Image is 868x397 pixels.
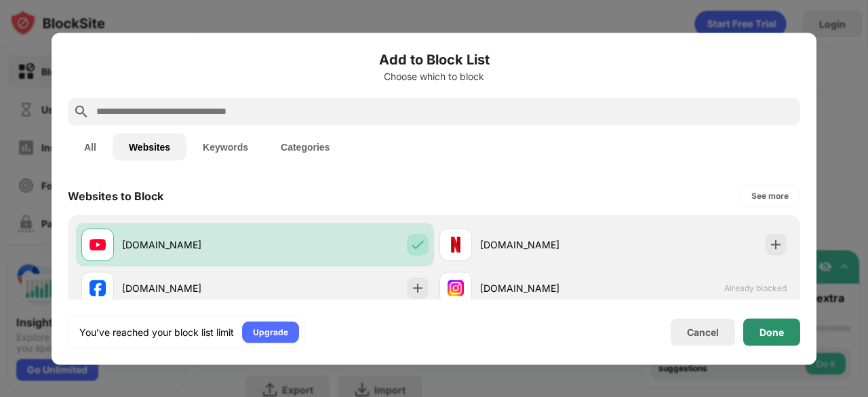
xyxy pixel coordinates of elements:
img: favicons [448,280,464,296]
button: Keywords [186,133,264,160]
div: Upgrade [253,325,288,339]
button: Websites [113,133,186,160]
button: All [68,133,113,160]
div: Done [759,326,784,337]
img: favicons [448,236,464,252]
h6: Add to Block List [68,49,800,69]
div: [DOMAIN_NAME] [480,281,613,295]
span: Already blocked [724,283,787,293]
div: See more [751,189,789,202]
img: favicons [90,280,106,296]
div: You’ve reached your block list limit [79,325,234,339]
div: Choose which to block [68,71,800,81]
div: Websites to Block [68,189,163,202]
div: Cancel [687,326,719,338]
div: [DOMAIN_NAME] [122,238,255,252]
button: Categories [264,133,346,160]
img: favicons [90,236,106,252]
div: [DOMAIN_NAME] [122,281,255,295]
img: search.svg [73,103,90,119]
div: [DOMAIN_NAME] [480,238,613,252]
